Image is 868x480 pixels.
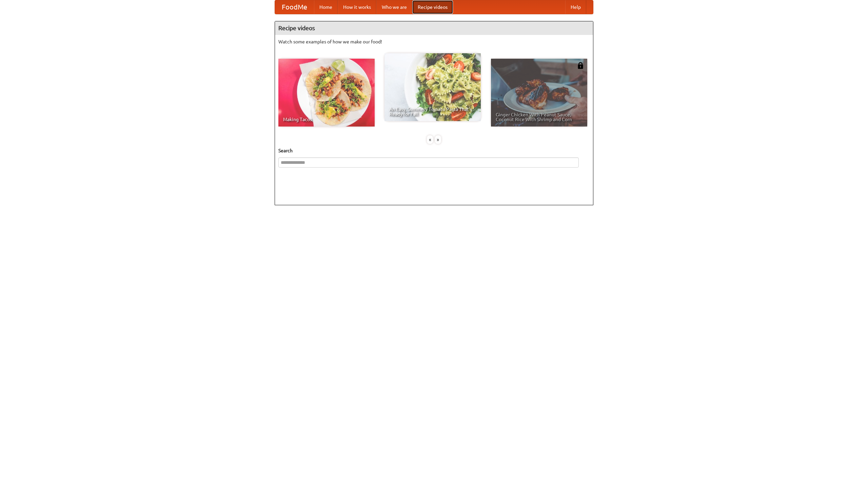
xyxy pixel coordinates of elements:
div: « [427,135,433,144]
a: Home [314,0,338,14]
a: Who we are [376,0,412,14]
a: An Easy, Summery Tomato Pasta That's Ready for Fall [384,53,481,121]
a: FoodMe [275,0,314,14]
img: 483408.png [577,62,584,69]
span: Making Tacos [283,117,370,122]
div: » [435,135,441,144]
h4: Recipe videos [275,21,593,35]
a: How it works [338,0,376,14]
span: An Easy, Summery Tomato Pasta That's Ready for Fall [389,107,476,116]
a: Making Tacos [278,59,375,127]
a: Recipe videos [412,0,453,14]
p: Watch some examples of how we make our food! [278,38,590,45]
a: Help [565,0,586,14]
h5: Search [278,147,590,154]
